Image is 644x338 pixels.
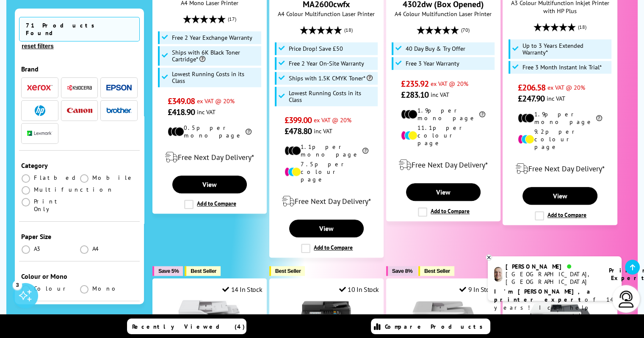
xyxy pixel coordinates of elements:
[578,19,586,35] span: (18)
[518,82,545,93] span: £206.58
[518,110,602,126] li: 1.9p per mono page
[92,174,134,181] span: Mobile
[522,42,609,56] span: Up to 3 Years Extended Warranty*
[344,22,353,38] span: (18)
[25,82,55,93] button: Xerox
[172,34,252,41] span: Free 2 Year Exchange Warranty
[285,115,312,126] span: £399.00
[392,268,412,274] span: Save 8%
[172,176,247,193] a: View
[25,105,55,116] button: HP
[104,82,134,93] button: Epson
[104,105,134,116] button: Brother
[197,97,235,105] span: ex VAT @ 20%
[431,80,468,88] span: ex VAT @ 20%
[158,268,179,274] span: Save 5%
[289,220,364,237] a: View
[34,174,78,181] span: Flatbed
[314,116,351,124] span: ex VAT @ 20%
[13,280,22,289] div: 3
[269,266,305,276] button: Best Seller
[506,270,598,286] div: [GEOGRAPHIC_DATA], [GEOGRAPHIC_DATA]
[172,71,259,84] span: Lowest Running Costs in its Class
[289,75,373,82] span: Ships with 1.5K CMYK Toner*
[522,187,597,205] a: View
[21,272,138,280] div: Colour or Mono
[461,22,470,38] span: (70)
[274,10,379,18] span: A4 Colour Multifunction Laser Printer
[191,268,216,274] span: Best Seller
[275,268,301,274] span: Best Seller
[547,94,565,102] span: inc VAT
[274,190,379,213] div: modal_delivery
[184,200,236,209] label: Add to Compare
[301,244,353,253] label: Add to Compare
[506,263,598,270] div: [PERSON_NAME]
[34,198,79,213] span: Print Only
[401,78,428,89] span: £235.92
[289,45,343,52] span: Price Drop! Save £50
[406,183,481,201] a: View
[285,126,312,137] span: £478.80
[459,285,496,294] div: 9 In Stock
[67,85,92,91] img: Kyocera
[289,60,364,67] span: Free 2 Year On-Site Warranty
[185,266,221,276] button: Best Seller
[314,127,332,135] span: inc VAT
[494,288,615,328] p: of 14 years! I can help you choose the right product
[21,232,138,241] div: Paper Size
[618,291,635,308] img: user-headset-light.svg
[92,245,100,253] span: A4
[522,64,602,71] span: Free 3 Month Instant Ink Trial*
[222,285,262,294] div: 14 In Stock
[285,143,369,158] li: 1.1p per mono page
[34,285,69,292] span: Colour
[406,45,465,52] span: 40 Day Buy & Try Offer
[494,288,593,303] b: I'm [PERSON_NAME], a printer expert
[339,285,379,294] div: 10 In Stock
[518,93,544,104] span: £247.90
[64,82,95,93] button: Kyocera
[401,107,485,122] li: 1.9p per mono page
[401,89,428,100] span: £283.10
[21,161,138,170] div: Category
[92,285,120,292] span: Mono
[507,157,612,181] div: modal_delivery
[152,266,183,276] button: Save 5%
[132,323,245,330] span: Recently Viewed (4)
[391,10,496,18] span: A4 Colour Multifunction Laser Printer
[25,128,55,139] button: Lexmark
[371,319,490,334] a: Compare Products
[285,160,369,183] li: 7.5p per colour page
[494,267,502,282] img: ashley-livechat.png
[106,107,132,113] img: Brother
[168,96,195,107] span: £349.08
[172,49,259,63] span: Ships with 6K Black Toner Cartridge*
[168,124,252,139] li: 0.5p per mono page
[19,17,140,41] span: 71 Products Found
[27,85,53,91] img: Xerox
[127,319,246,334] a: Recently Viewed (4)
[289,90,376,103] span: Lowest Running Costs in its Class
[64,105,95,116] button: Canon
[418,266,454,276] button: Best Seller
[34,186,113,193] span: Multifunction
[34,245,41,253] span: A3
[431,91,449,99] span: inc VAT
[21,65,138,73] div: Brand
[424,268,450,274] span: Best Seller
[227,11,236,27] span: (17)
[391,153,496,177] div: modal_delivery
[197,108,216,116] span: inc VAT
[401,124,485,147] li: 11.1p per colour page
[406,60,459,67] span: Free 3 Year Warranty
[386,266,417,276] button: Save 8%
[547,83,585,91] span: ex VAT @ 20%
[35,105,45,116] img: HP
[157,146,262,169] div: modal_delivery
[19,42,56,50] button: reset filters
[168,107,195,118] span: £418.90
[385,323,487,330] span: Compare Products
[106,85,132,91] img: Epson
[535,211,586,220] label: Add to Compare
